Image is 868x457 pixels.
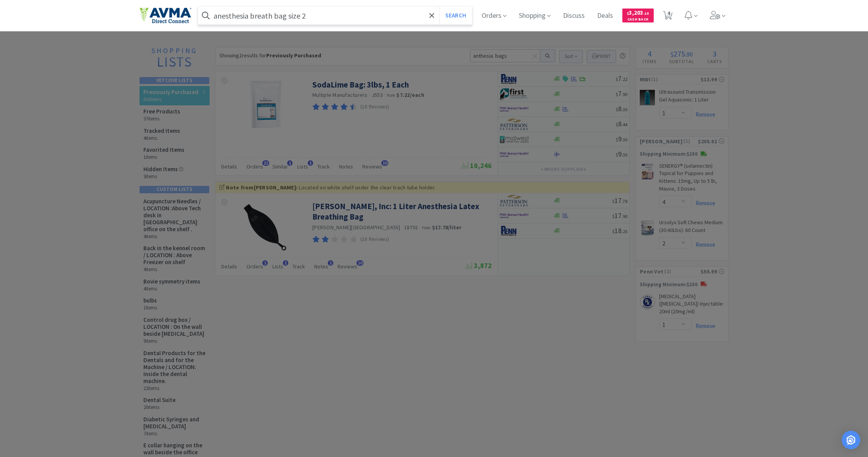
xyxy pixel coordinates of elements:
[198,7,472,24] input: Search by item, sku, manufacturer, ingredient, size...
[643,11,649,16] span: . 15
[594,12,616,19] a: Deals
[439,7,472,24] button: Search
[627,11,629,16] span: $
[627,17,649,22] span: Cash Back
[660,13,676,20] a: 4
[842,431,860,449] div: Open Intercom Messenger
[627,9,649,16] span: 3,203
[139,7,191,24] img: e4e33dab9f054f5782a47901c742baa9_102.png
[560,12,588,19] a: Discuss
[622,5,654,26] a: $3,203.15Cash Back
